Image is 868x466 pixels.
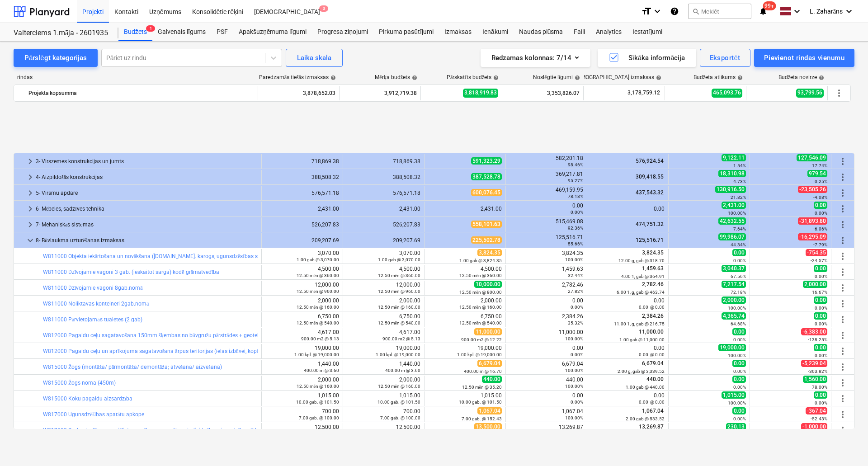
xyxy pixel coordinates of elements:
[598,49,696,67] button: Sīkāka informācija
[297,289,339,294] small: 12.50 mēn @ 960.00
[297,257,339,262] small: 1.00 gab @ 3,070.00
[509,329,583,342] div: 11,000.00
[700,49,750,67] button: Eksportēt
[347,206,420,212] div: 2,431.00
[459,273,502,278] small: 12.50 mēn @ 360.00
[728,353,746,358] small: 100.00%
[428,206,502,212] div: 2,431.00
[837,172,848,183] span: Vairāk darbību
[733,226,746,231] small: 7.64%
[378,305,420,310] small: 12.50 mēn @ 160.00
[447,74,499,81] div: Pārskatīts budžets
[810,8,843,15] span: L. Zaharāns
[43,411,144,418] a: W817000 Ugunsdzēšibas aparātu apkope
[591,206,665,212] div: 0.00
[837,409,848,420] span: Vairāk darbību
[641,313,665,319] span: 2,384.26
[813,195,827,200] small: -4.08%
[722,297,746,304] span: 2,000.00
[837,267,848,278] span: Vairāk darbību
[24,52,87,64] div: Pārslēgt kategorijas
[837,203,848,214] span: Vairāk darbību
[457,352,502,357] small: 1.00 kpl. @ 19,000.00
[844,6,854,17] i: keyboard_arrow_down
[573,74,661,81] div: [DEMOGRAPHIC_DATA] izmaksas
[815,353,827,358] small: 0.00%
[265,345,339,358] div: 19,000.00
[712,89,742,97] span: 465,093.76
[759,6,768,17] i: notifications
[837,235,848,246] span: Vairāk darbību
[617,290,665,295] small: 6.00 1, g, gab @ 463.74
[343,86,417,100] div: 3,912,719.38
[837,393,848,404] span: Vairāk darbību
[728,211,746,216] small: 100.00%
[837,282,848,293] span: Vairāk darbību
[573,75,580,80] span: help
[428,266,502,278] div: 4,500.00
[118,23,152,41] a: Budžets1
[152,23,211,41] a: Galvenais līgums
[814,202,827,209] span: 0.00
[265,237,339,244] div: 209,207.69
[808,337,827,342] small: -138.25%
[514,23,569,41] div: Naudas plūsma
[25,219,36,230] span: keyboard_arrow_right
[509,345,583,358] div: 0.00
[265,250,339,263] div: 3,070.00
[378,257,420,262] small: 1.00 gab @ 3,070.00
[641,281,665,287] span: 2,782.46
[618,258,665,263] small: 12.00 g, gab @ 318.70
[297,384,339,389] small: 12.50 mēn @ 160.00
[731,195,746,200] small: 21.82%
[265,329,339,342] div: 4,617.00
[618,369,665,374] small: 2.00 g, gab @ 3,339.52
[482,376,502,383] span: 440.00
[378,320,420,325] small: 12.50 mēn @ 540.00
[329,75,336,80] span: help
[722,265,746,272] span: 3,040.37
[754,49,854,67] button: Pievienot rindas vienumu
[347,282,420,294] div: 12,000.00
[834,88,844,99] span: Vairāk darbību
[641,249,665,256] span: 3,824.35
[837,156,848,167] span: Vairāk darbību
[635,221,665,227] span: 474,751.32
[459,290,502,295] small: 12.50 mēn @ 800.00
[428,313,502,326] div: 6,750.00
[146,25,155,32] span: 1
[815,321,827,326] small: 0.00%
[731,321,746,326] small: 64.68%
[635,189,665,196] span: 437,543.32
[718,217,746,225] span: 42,632.55
[733,369,746,374] small: 0.00%
[814,297,827,304] span: 0.00
[376,352,420,357] small: 1.00 kpl. @ 19,000.00
[808,369,827,374] small: -363.82%
[43,316,142,323] a: W811000 Pārvietojamās tualetes (2 gab)
[262,86,335,100] div: 3,878,652.03
[731,274,746,279] small: 67.56%
[837,314,848,325] span: Vairāk darbību
[509,282,583,294] div: 2,782.46
[233,23,312,41] a: Apakšuzņēmuma līgumi
[477,23,514,41] a: Ienākumi
[347,329,420,342] div: 4,617.00
[347,266,420,278] div: 4,500.00
[474,328,502,335] span: 11,000.00
[509,202,583,215] div: 0.00
[688,4,751,19] button: Meklēt
[378,289,420,294] small: 12.50 mēn @ 960.00
[609,52,685,64] div: Sīkāka informācija
[736,75,743,80] span: help
[641,265,665,272] span: 1,459.63
[265,206,339,212] div: 2,431.00
[43,285,143,291] a: W811000 Dzīvojamie vagoni 8gab.nomā
[474,281,502,288] span: 10,000.00
[43,253,348,259] a: W811000 Objekta iekārtošana un novākšana ([DOMAIN_NAME]. karogs, ugunsdzēsības stends, apsardzes ...
[693,74,743,81] div: Budžeta atlikums
[732,328,746,335] span: 0.00
[814,344,827,351] span: 0.00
